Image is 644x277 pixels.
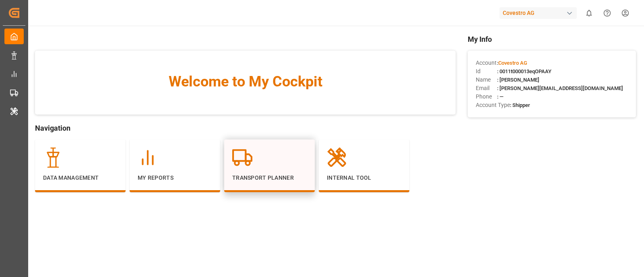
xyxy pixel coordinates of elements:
span: Covestro AG [498,60,527,66]
span: Account Type [476,101,510,109]
span: Phone [476,92,497,101]
span: : [PERSON_NAME][EMAIL_ADDRESS][DOMAIN_NAME] [497,85,623,91]
span: : [497,60,527,66]
p: My Reports [138,174,212,182]
p: Transport Planner [232,174,307,182]
button: show 0 new notifications [580,4,598,22]
span: : [PERSON_NAME] [497,77,539,83]
span: : — [497,94,504,100]
button: Help Center [598,4,616,22]
span: Name [476,76,497,84]
span: Navigation [35,123,456,133]
span: My Info [468,34,636,45]
p: Data Management [43,174,118,182]
span: : Shipper [510,102,530,108]
span: Id [476,67,497,76]
p: Internal Tool [327,174,401,182]
button: Covestro AG [500,5,580,21]
span: Account [476,59,497,67]
div: Covestro AG [500,7,577,19]
span: : 0011t000013eqOPAAY [497,68,551,74]
span: Email [476,84,497,92]
span: Welcome to My Cockpit [51,71,440,92]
